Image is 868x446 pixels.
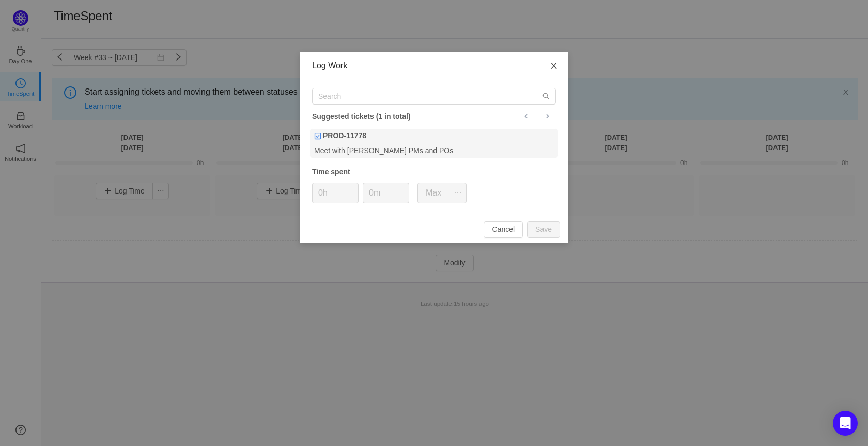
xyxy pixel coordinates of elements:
[550,62,558,70] i: icon: close
[417,183,450,203] button: Max
[312,167,556,177] div: Time spent
[833,411,858,436] div: Open Intercom Messenger
[527,221,560,238] button: Save
[312,110,556,123] div: Suggested tickets (1 in total)
[484,221,523,238] button: Cancel
[310,143,558,157] div: Meet with [PERSON_NAME] PMs and POs
[539,52,568,81] button: Close
[312,60,556,71] div: Log Work
[312,88,556,105] input: Search
[323,130,366,141] b: PROD-11778
[314,132,321,140] img: Task
[542,93,550,100] i: icon: search
[449,183,467,203] button: icon: ellipsis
